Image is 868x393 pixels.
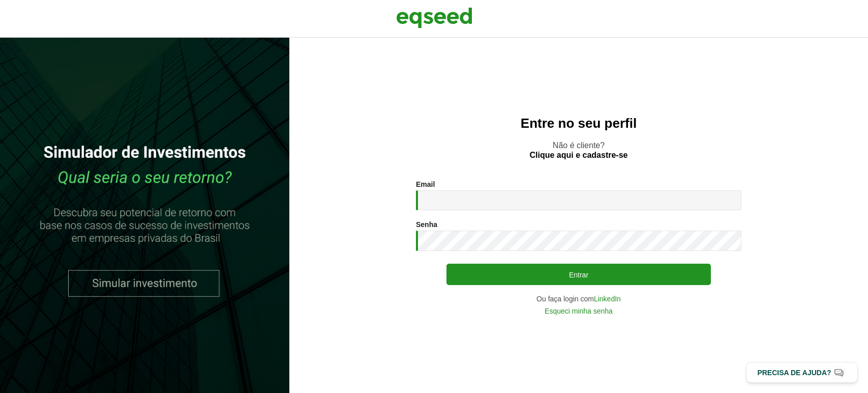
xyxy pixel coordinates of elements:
a: Esqueci minha senha [545,307,613,315]
label: Email [416,181,435,188]
a: LinkedIn [594,295,621,302]
a: Clique aqui e cadastre-se [530,151,628,159]
div: Ou faça login com [416,295,741,302]
img: EqSeed Logo [396,5,472,31]
p: Não é cliente? [310,141,848,160]
label: Senha [416,221,437,228]
button: Entrar [446,264,711,285]
h2: Entre no seu perfil [310,116,848,131]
